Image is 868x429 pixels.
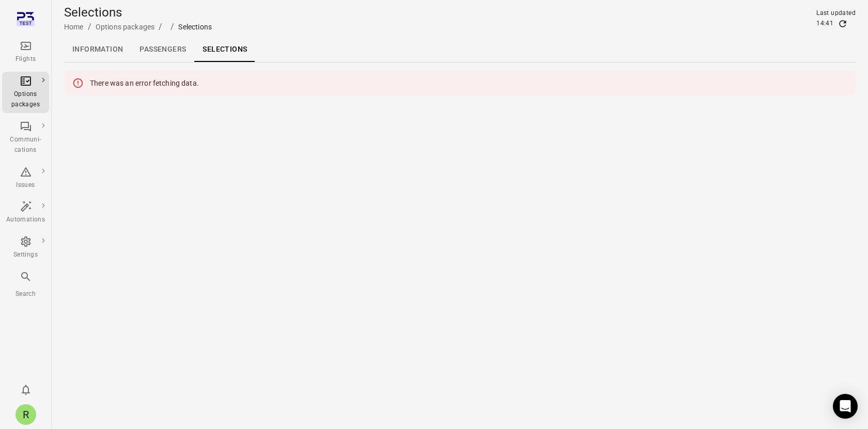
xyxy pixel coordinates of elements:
[64,37,856,62] div: Local navigation
[838,19,848,29] button: Refresh data
[16,379,36,400] button: Notifications
[194,37,255,62] a: Selections
[6,250,45,260] div: Settings
[11,400,40,429] button: Rachel
[6,180,45,190] div: Issues
[159,21,162,33] li: /
[2,163,49,194] a: Issues
[2,117,49,158] a: Communi-cations
[131,37,194,62] a: Passengers
[2,267,49,302] button: Search
[178,22,212,32] div: Selections
[6,54,45,65] div: Flights
[2,197,49,228] a: Automations
[816,8,856,19] div: Last updated
[6,289,45,299] div: Search
[816,19,833,29] div: 14:41
[2,232,49,263] a: Settings
[833,394,858,419] div: Open Intercom Messenger
[88,21,91,33] li: /
[90,74,199,92] div: There was an error fetching data.
[64,4,212,21] h1: Selections
[2,72,49,113] a: Options packages
[171,21,174,33] li: /
[64,37,131,62] a: Information
[6,215,45,225] div: Automations
[6,89,45,110] div: Options packages
[64,23,84,31] a: Home
[64,21,212,33] nav: Breadcrumbs
[16,404,36,425] div: R
[2,37,49,68] a: Flights
[96,23,154,31] a: Options packages
[6,135,45,155] div: Communi-cations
